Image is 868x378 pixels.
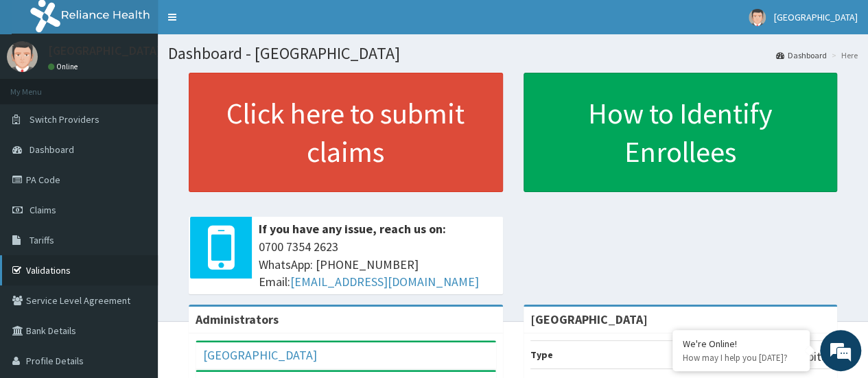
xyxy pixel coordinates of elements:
[48,62,81,71] a: Online
[30,143,74,156] span: Dashboard
[7,41,38,72] img: User Image
[203,347,317,363] a: [GEOGRAPHIC_DATA]
[196,311,279,327] b: Administrators
[30,113,99,126] span: Switch Providers
[828,49,858,61] li: Here
[530,349,553,361] b: Type
[776,49,827,61] a: Dashboard
[524,73,838,192] a: How to Identify Enrollees
[168,45,858,62] h1: Dashboard - [GEOGRAPHIC_DATA]
[749,9,766,26] img: User Image
[48,45,161,57] p: [GEOGRAPHIC_DATA]
[530,311,648,327] strong: [GEOGRAPHIC_DATA]
[774,11,858,23] span: [GEOGRAPHIC_DATA]
[30,234,54,246] span: Tariffs
[290,274,479,290] a: [EMAIL_ADDRESS][DOMAIN_NAME]
[683,338,799,350] div: We're Online!
[259,238,496,291] span: 0700 7354 2623 WhatsApp: [PHONE_NUMBER] Email:
[683,352,799,364] p: How may I help you today?
[30,204,56,216] span: Claims
[259,221,446,237] b: If you have any issue, reach us on:
[189,73,503,192] a: Click here to submit claims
